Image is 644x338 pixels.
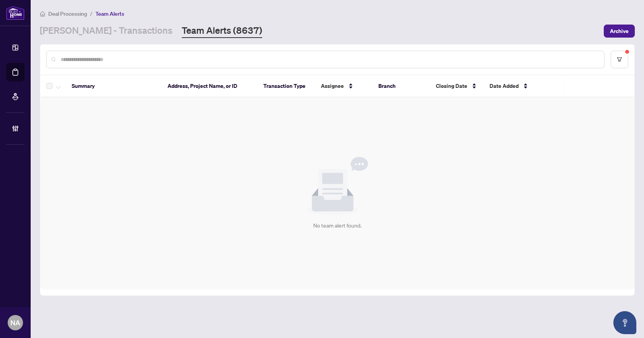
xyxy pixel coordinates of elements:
[321,82,344,90] span: Assignee
[610,25,629,37] span: Archive
[257,75,315,97] th: Transaction Type
[313,221,361,230] div: No team alert found.
[430,75,483,97] th: Closing Date
[6,6,25,20] img: logo
[95,10,124,17] span: Team Alerts
[10,317,20,328] span: NA
[48,10,87,17] span: Deal Processing
[315,75,372,97] th: Assignee
[490,82,519,90] span: Date Added
[66,75,161,97] th: Summary
[40,24,172,38] a: [PERSON_NAME] - Transactions
[307,157,368,215] img: Null State Icon
[161,75,257,97] th: Address, Project Name, or ID
[613,311,636,334] button: Open asap
[604,25,635,38] button: Archive
[617,57,622,62] span: filter
[90,9,92,18] li: /
[182,24,262,38] a: Team Alerts (8637)
[483,75,552,97] th: Date Added
[436,82,467,90] span: Closing Date
[611,51,628,68] button: filter
[40,11,45,16] span: home
[372,75,430,97] th: Branch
